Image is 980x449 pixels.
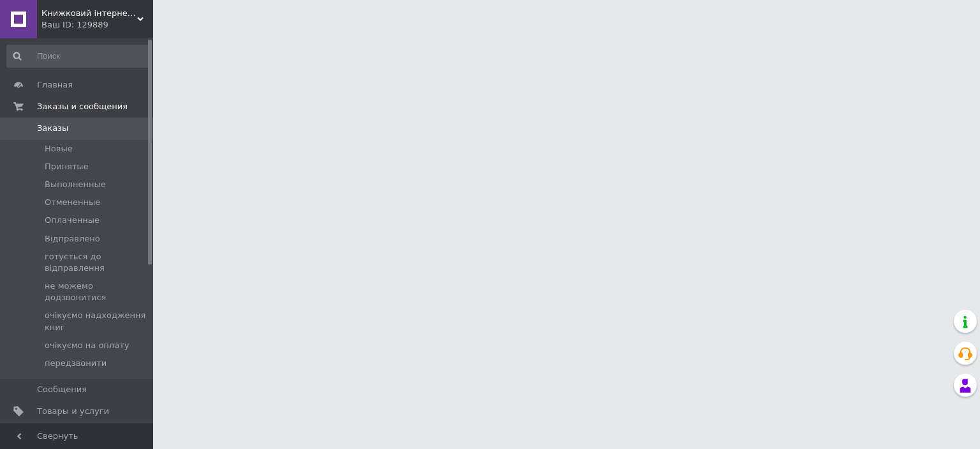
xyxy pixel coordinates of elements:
[45,340,129,351] span: очікуємо на оплату
[45,310,149,333] span: очікуємо надходження книг
[45,143,73,155] span: Новые
[45,251,149,274] span: готується до відправлення
[37,79,73,91] span: Главная
[37,406,109,417] span: Товары и услуги
[37,123,68,134] span: Заказы
[37,101,128,112] span: Заказы и сообщения
[37,384,87,395] span: Сообщения
[45,358,107,369] span: передзвонити
[45,280,149,303] span: не можемо додзвонитися
[45,233,100,245] span: Відправлено
[41,19,153,31] div: Ваш ID: 129889
[45,179,106,190] span: Выполненные
[41,8,137,19] span: Книжковий інтернет-магазин ProfiBooks
[45,161,89,172] span: Принятые
[45,197,100,208] span: Отмененные
[45,215,100,226] span: Оплаченные
[6,45,151,68] input: Поиск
